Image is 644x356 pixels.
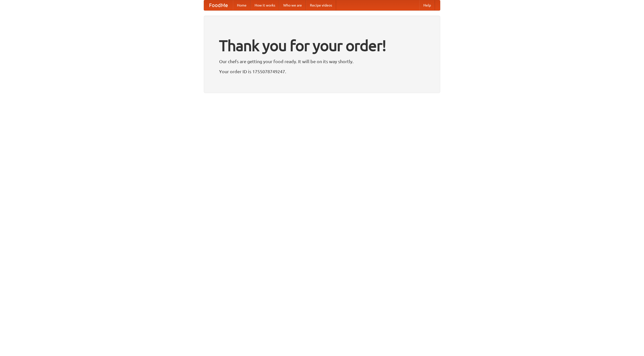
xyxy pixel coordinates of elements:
a: How it works [251,0,279,10]
p: Your order ID is 1755078749247. [219,68,425,75]
a: Help [419,0,435,10]
a: Home [233,0,251,10]
h1: Thank you for your order! [219,33,425,58]
a: Who we are [279,0,306,10]
a: FoodMe [204,0,233,10]
p: Our chefs are getting your food ready. It will be on its way shortly. [219,58,425,65]
a: Recipe videos [306,0,336,10]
